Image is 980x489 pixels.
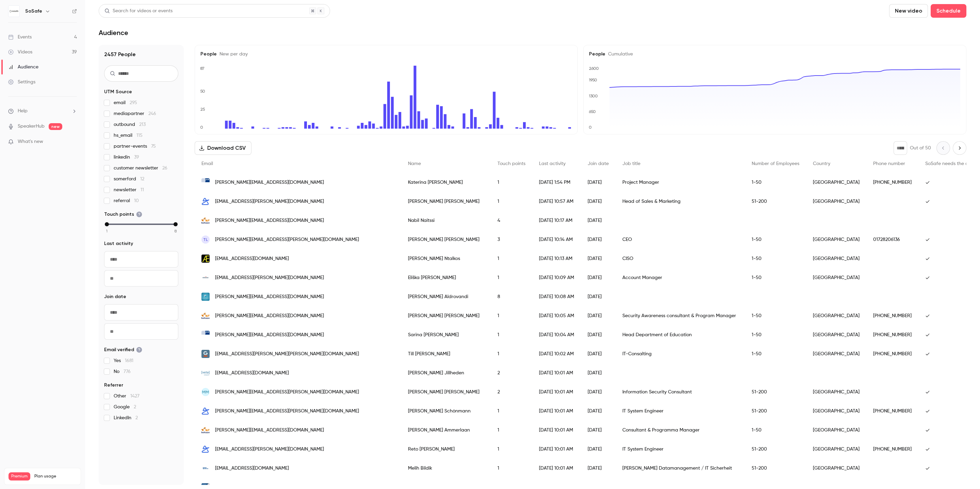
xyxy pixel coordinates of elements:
[491,382,532,402] div: 2
[215,331,324,339] span: [PERSON_NAME][EMAIL_ADDRESS][DOMAIN_NAME]
[873,161,905,166] span: Phone number
[532,402,581,421] div: [DATE] 10:01 AM
[589,51,961,58] h5: People
[910,145,931,151] p: Out of 50
[745,459,806,478] div: 51-200
[114,165,167,172] span: customer newsletter
[491,230,532,249] div: 3
[532,173,581,192] div: [DATE] 1:54 PM
[141,188,144,192] span: 11
[745,230,806,249] div: 1-50
[581,211,616,230] div: [DATE]
[491,306,532,325] div: 1
[69,139,77,145] iframe: Noticeable Trigger
[532,440,581,459] div: [DATE] 10:01 AM
[104,211,142,218] span: Touch points
[889,4,928,18] button: New video
[151,144,156,149] span: 75
[497,161,525,166] span: Touch points
[106,228,108,234] span: 1
[532,249,581,268] div: [DATE] 10:13 AM
[581,440,616,459] div: [DATE]
[139,122,146,127] span: 213
[114,176,144,182] span: somerford
[491,249,532,268] div: 1
[532,325,581,344] div: [DATE] 10:04 AM
[622,161,640,166] span: Job title
[616,459,745,478] div: [PERSON_NAME] Datamanagement / IT Sicherheit
[745,325,806,344] div: 1-50
[491,440,532,459] div: 1
[8,64,38,70] div: Audience
[104,7,173,15] div: Search for videos or events
[532,306,581,325] div: [DATE] 10:05 AM
[201,331,210,339] img: ahk.com.gr
[215,408,359,415] span: [PERSON_NAME][EMAIL_ADDRESS][PERSON_NAME][DOMAIN_NAME]
[162,166,167,170] span: 26
[9,472,30,480] span: Premium
[813,161,830,166] span: Country
[806,230,866,249] div: [GEOGRAPHIC_DATA]
[174,222,178,226] div: max
[745,306,806,325] div: 1-50
[539,161,566,166] span: Last activity
[806,249,866,268] div: [GEOGRAPHIC_DATA]
[581,306,616,325] div: [DATE]
[401,306,491,325] div: [PERSON_NAME] [PERSON_NAME]
[581,249,616,268] div: [DATE]
[532,287,581,306] div: [DATE] 10:08 AM
[616,173,745,192] div: Project Manager
[581,192,616,211] div: [DATE]
[215,370,289,377] span: [EMAIL_ADDRESS][DOMAIN_NAME]
[215,351,359,358] span: [EMAIL_ADDRESS][PERSON_NAME][PERSON_NAME][DOMAIN_NAME]
[401,402,491,421] div: [PERSON_NAME] Schönmann
[200,89,205,94] text: 50
[201,350,210,358] img: gerard.de
[401,249,491,268] div: [PERSON_NAME] Ntalkos
[18,138,43,145] span: What's new
[401,421,491,440] div: [PERSON_NAME] Ammerlaan
[114,154,139,161] span: linkedin
[134,198,139,203] span: 10
[581,230,616,249] div: [DATE]
[866,325,918,344] div: [PHONE_NUMBER]
[134,155,139,160] span: 39
[136,133,143,138] span: 115
[8,79,35,85] div: Settings
[806,382,866,402] div: [GEOGRAPHIC_DATA]
[491,287,532,306] div: 8
[616,421,745,440] div: Consultant & Programma Manager
[201,464,210,472] img: smartdynamic.ch
[866,440,918,459] div: [PHONE_NUMBER]
[195,141,251,155] button: Download CSV
[589,94,598,98] text: 1300
[806,173,866,192] div: [GEOGRAPHIC_DATA]
[866,306,918,325] div: [PHONE_NUMBER]
[99,29,128,37] h1: Audience
[589,66,599,71] text: 2600
[215,274,324,281] span: [EMAIL_ADDRESS][PERSON_NAME][DOMAIN_NAME]
[148,111,156,116] span: 246
[532,268,581,287] div: [DATE] 10:09 AM
[616,382,745,402] div: Information Security Consultant
[745,344,806,363] div: 1-50
[114,143,156,150] span: partner-events
[9,6,19,17] img: SoSafe
[135,415,138,420] span: 2
[175,228,177,234] span: 8
[203,237,208,243] span: TL
[745,440,806,459] div: 51-200
[8,49,32,55] div: Videos
[201,178,210,186] img: ahk.com.gr
[125,358,133,363] span: 1681
[806,325,866,344] div: [GEOGRAPHIC_DATA]
[215,293,324,300] span: [PERSON_NAME][EMAIL_ADDRESS][DOMAIN_NAME]
[201,369,210,377] img: veta.info
[491,459,532,478] div: 1
[491,268,532,287] div: 1
[491,421,532,440] div: 1
[104,293,126,300] span: Join date
[201,161,213,166] span: Email
[200,66,205,71] text: 87
[589,125,592,130] text: 0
